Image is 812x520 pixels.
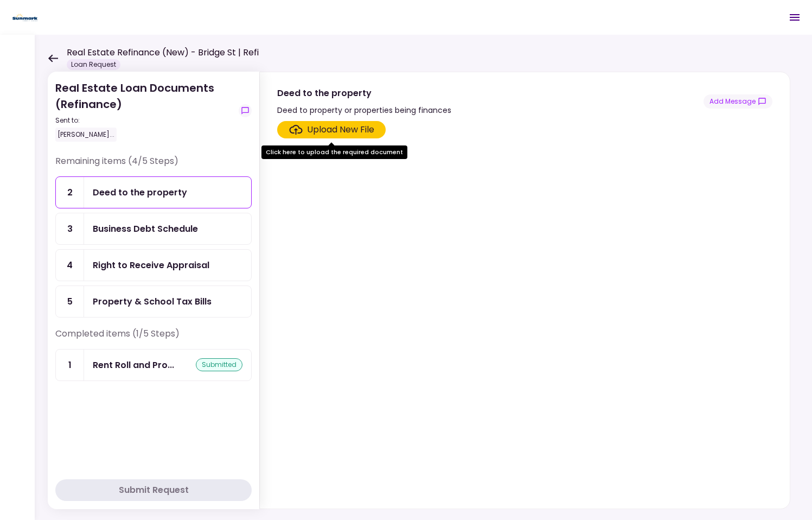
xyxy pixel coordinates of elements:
[55,349,252,381] a: 1Rent Roll and Property Cashflowsubmitted
[55,176,252,208] a: 2Deed to the property
[56,350,84,381] div: 1
[55,479,252,501] button: Submit Request
[67,46,259,59] h1: Real Estate Refinance (New) - Bridge St | Refi
[55,155,252,176] div: Remaining items (4/5 Steps)
[55,213,252,245] a: 3Business Debt Schedule
[67,59,120,70] div: Loan Request
[56,213,84,244] div: 3
[55,80,234,142] div: Real Estate Loan Documents (Refinance)
[277,121,386,138] span: Click here to upload the required document
[56,286,84,317] div: 5
[704,94,772,109] button: show-messages
[55,327,252,349] div: Completed items (1/5 Steps)
[93,222,198,236] div: Business Debt Schedule
[307,123,374,136] div: Upload New File
[782,4,808,30] button: Open menu
[239,104,252,117] button: show-messages
[55,249,252,281] a: 4Right to Receive Appraisal
[11,9,40,26] img: Partner icon
[277,86,451,100] div: Deed to the property
[277,104,451,117] div: Deed to property or properties being finances
[56,250,84,281] div: 4
[261,145,407,159] div: Click here to upload the required document
[119,484,189,497] div: Submit Request
[56,177,84,208] div: 2
[93,258,209,272] div: Right to Receive Appraisal
[259,72,790,509] div: Deed to the propertyDeed to property or properties being financesshow-messagesClick here to uploa...
[55,116,234,125] div: Sent to:
[93,358,174,372] div: Rent Roll and Property Cashflow
[55,286,252,318] a: 5Property & School Tax Bills
[196,358,242,371] div: submitted
[93,295,212,308] div: Property & School Tax Bills
[55,128,117,142] div: [PERSON_NAME]...
[93,186,187,199] div: Deed to the property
